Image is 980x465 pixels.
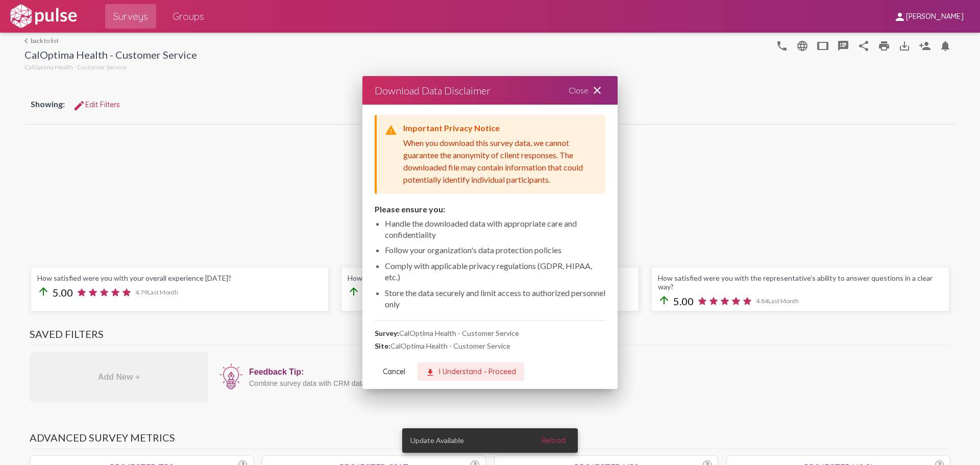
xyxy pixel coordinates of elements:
span: I Understand - Proceed [426,367,516,376]
li: Follow your organization's data protection policies [385,244,605,256]
img: white-logo.svg [8,4,79,29]
div: CalOptima Health - Customer Service [375,341,605,350]
strong: Site: [375,341,390,350]
div: Feedback Tip: [249,368,945,377]
span: Groups [173,7,204,26]
span: Showing: [31,99,65,109]
mat-icon: print [878,40,890,52]
mat-icon: close [591,84,603,96]
span: Cancel [383,367,405,376]
button: Cancel [375,362,413,381]
div: CalOptima Health - Customer Service [24,48,197,63]
div: Please ensure you: [375,204,605,214]
div: How satisfied were you with the representative’s ability to answer questions in a clear way? [658,274,943,291]
div: Close [556,76,618,105]
li: Handle the downloaded data with appropriate care and confidentiality [385,218,605,241]
span: Last Month [768,297,799,305]
mat-icon: arrow_upward [348,285,360,298]
span: Update Available [410,435,464,446]
div: Add New + [30,352,208,403]
span: 4.79 [135,288,178,296]
li: Comply with applicable privacy regulations (GDPR, HIPAA, etc.) [385,260,605,283]
mat-icon: Share [857,40,870,52]
mat-icon: Bell [939,40,951,52]
div: Important Privacy Notice [403,123,597,133]
span: Edit Filters [73,100,120,109]
mat-icon: Person [919,40,931,52]
div: CalOptima Health - Customer Service [375,329,605,337]
div: Download Data Disclaimer [375,82,491,99]
mat-icon: arrow_back_ios [24,38,31,44]
button: Reload [533,431,574,450]
span: Reload [542,436,566,445]
button: I Understand - Proceed [418,362,524,381]
mat-icon: download [426,368,435,377]
mat-icon: arrow_upward [658,294,670,306]
mat-icon: warning [385,124,397,136]
li: Store the data securely and limit access to authorized personnel only [385,287,605,310]
span: CalOptima Health - Customer Service [24,63,127,71]
div: How satisfied were you with your overall experience [DATE]? [37,274,322,282]
a: back to list [24,37,197,44]
span: Surveys [113,7,148,26]
span: 4.84 [756,297,799,305]
div: Combine survey data with CRM data to get a [PERSON_NAME] picture of customer interactions and sat... [249,379,945,387]
h3: Saved Filters [30,328,950,346]
span: 5.00 [673,295,694,307]
div: How satisfied were you with the representative’s ability to understand your needs? [348,274,632,282]
mat-icon: Edit Filters [73,100,85,112]
div: When you download this survey data, we cannot guarantee the anonymity of client responses. The do... [403,137,597,186]
mat-icon: tablet [817,40,829,52]
strong: Survey: [375,329,399,337]
span: [PERSON_NAME] [906,12,964,21]
mat-icon: arrow_upward [37,285,50,298]
mat-icon: language [796,40,808,52]
span: Last Month [148,288,178,296]
mat-icon: Download [898,40,911,52]
mat-icon: language [776,40,788,52]
h3: Advanced Survey Metrics [30,431,950,449]
mat-icon: person [894,11,906,23]
img: icon12.png [218,362,244,391]
mat-icon: speaker_notes [837,40,849,52]
span: 5.00 [53,286,73,299]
